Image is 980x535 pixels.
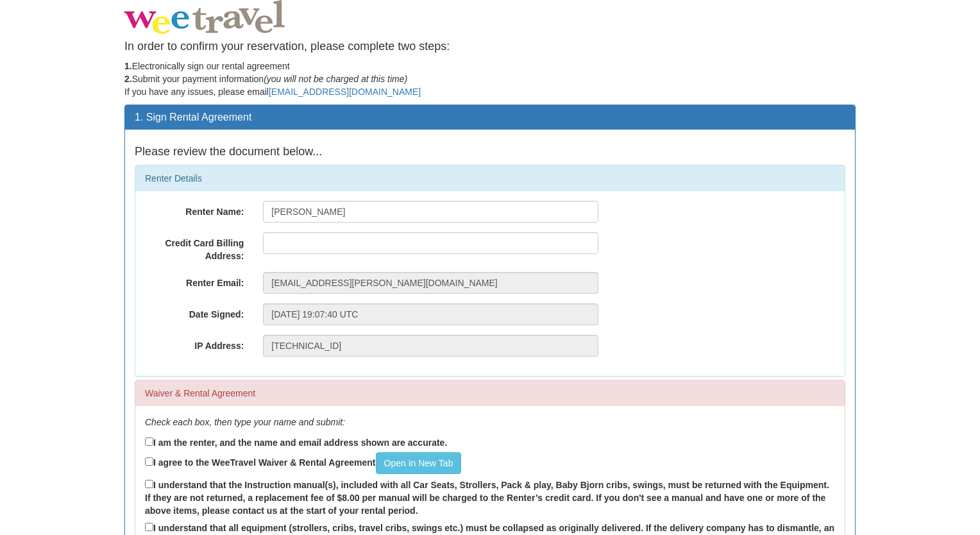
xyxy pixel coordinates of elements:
[145,523,153,531] input: I understand that all equipment (strollers, cribs, travel cribs, swings etc.) must be collapsed a...
[145,435,447,449] label: I am the renter, and the name and email address shown are accurate.
[135,201,253,218] label: Renter Name:
[135,272,253,289] label: Renter Email:
[145,437,153,446] input: I am the renter, and the name and email address shown are accurate.
[264,74,407,84] em: (you will not be charged at this time)
[269,87,421,97] a: [EMAIL_ADDRESS][DOMAIN_NAME]
[135,303,253,321] label: Date Signed:
[135,146,845,158] h4: Please review the document below...
[124,61,132,71] strong: 1.
[145,452,461,474] label: I agree to the WeeTravel Waiver & Rental Agreement
[135,380,845,406] div: Waiver & Rental Agreement
[124,74,132,84] strong: 2.
[135,166,845,191] div: Renter Details
[145,457,153,466] input: I agree to the WeeTravel Waiver & Rental AgreementOpen In New Tab
[135,112,845,123] h3: 1. Sign Rental Agreement
[124,40,856,53] h4: In order to confirm your reservation, please complete two steps:
[135,232,253,262] label: Credit Card Billing Address:
[145,480,153,488] input: I understand that the Instruction manual(s), included with all Car Seats, Strollers, Pack & play,...
[145,477,835,517] label: I understand that the Instruction manual(s), included with all Car Seats, Strollers, Pack & play,...
[124,60,856,98] p: Electronically sign our rental agreement Submit your payment information If you have any issues, ...
[376,452,462,474] a: Open In New Tab
[145,417,345,427] em: Check each box, then type your name and submit:
[135,335,253,352] label: IP Address:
